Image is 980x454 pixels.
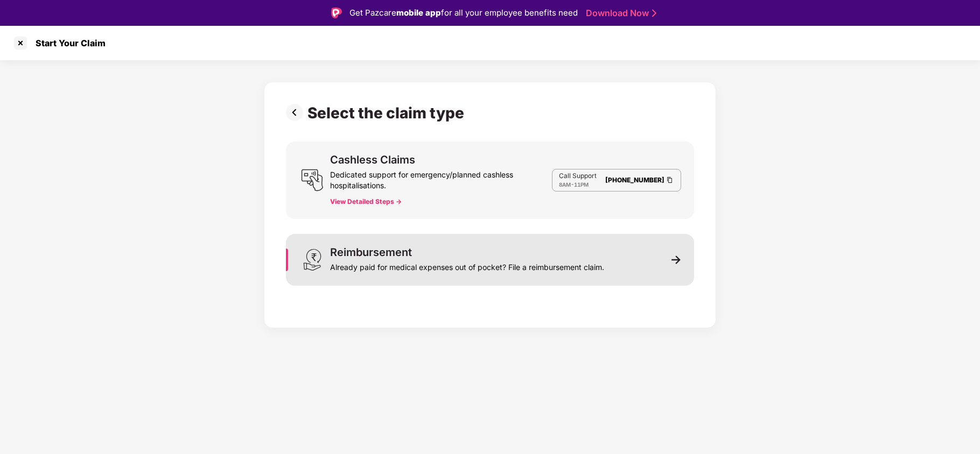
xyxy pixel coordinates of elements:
[330,258,604,273] div: Already paid for medical expenses out of pocket? File a reimbursement claim.
[574,181,589,188] span: 11PM
[559,172,597,180] p: Call Support
[330,197,402,206] button: View Detailed Steps ->
[307,104,468,122] div: Select the claim type
[652,8,656,19] img: Stroke
[330,247,412,258] div: Reimbursement
[330,165,552,191] div: Dedicated support for emergency/planned cashless hospitalisations.
[586,8,653,19] a: Download Now
[559,180,597,189] div: -
[349,6,578,19] div: Get Pazcare for all your employee benefits need
[286,104,307,121] img: svg+xml;base64,PHN2ZyBpZD0iUHJldi0zMngzMiIgeG1sbnM9Imh0dHA6Ly93d3cudzMub3JnLzIwMDAvc3ZnIiB3aWR0aD...
[301,169,324,191] img: svg+xml;base64,PHN2ZyB3aWR0aD0iMjQiIGhlaWdodD0iMjUiIHZpZXdCb3g9IjAgMCAyNCAyNSIgZmlsbD0ibm9uZSIgeG...
[331,8,342,18] img: Logo
[396,8,441,18] strong: mobile app
[605,176,664,184] a: [PHONE_NUMBER]
[559,181,571,188] span: 8AM
[29,38,106,48] div: Start Your Claim
[671,255,681,265] img: svg+xml;base64,PHN2ZyB3aWR0aD0iMTEiIGhlaWdodD0iMTEiIHZpZXdCb3g9IjAgMCAxMSAxMSIgZmlsbD0ibm9uZSIgeG...
[666,175,674,185] img: Clipboard Icon
[330,154,415,165] div: Cashless Claims
[301,249,324,271] img: svg+xml;base64,PHN2ZyB3aWR0aD0iMjQiIGhlaWdodD0iMzEiIHZpZXdCb3g9IjAgMCAyNCAzMSIgZmlsbD0ibm9uZSIgeG...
